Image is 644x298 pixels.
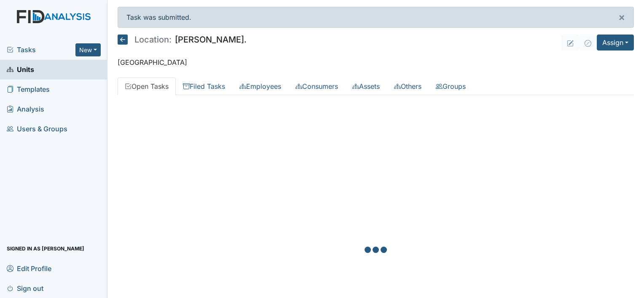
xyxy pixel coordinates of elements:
h5: [PERSON_NAME]. [118,35,247,45]
span: Templates [7,83,50,96]
p: [GEOGRAPHIC_DATA] [118,57,634,67]
a: Assets [345,77,387,95]
a: Filed Tasks [176,77,232,95]
a: Others [387,77,429,95]
span: Signed in as [PERSON_NAME] [7,242,84,255]
a: Open Tasks [118,77,176,95]
span: Edit Profile [7,262,51,275]
div: Task was submitted. [118,7,634,28]
span: Location: [134,35,172,44]
span: × [618,11,625,23]
span: Analysis [7,103,44,116]
button: Assign [597,35,634,51]
a: Tasks [7,45,75,55]
span: Sign out [7,282,43,295]
a: Employees [232,77,288,95]
span: Units [7,63,34,76]
a: Groups [429,77,473,95]
button: New [75,43,101,56]
a: Consumers [288,77,345,95]
span: Users & Groups [7,122,67,136]
button: × [610,7,633,27]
